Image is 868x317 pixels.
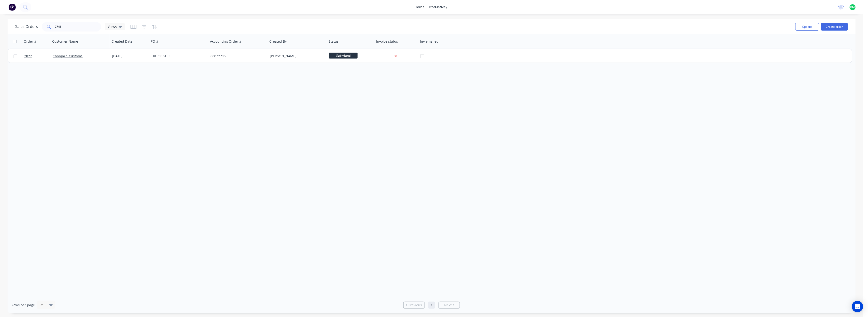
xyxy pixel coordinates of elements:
input: Search... [55,22,101,32]
div: Created Date [112,39,132,44]
div: Open Intercom Messenger [852,301,863,312]
span: Submitted [329,53,358,59]
span: 2822 [24,54,32,59]
div: sales [414,4,427,11]
div: Status [329,39,339,44]
a: Choppa 1 Customs [53,54,83,58]
img: Factory [9,4,16,11]
div: [DATE] [112,54,147,59]
div: [PERSON_NAME] [270,54,322,59]
a: 2822 [24,49,53,63]
div: Order # [24,39,36,44]
div: 00072745 [210,54,263,59]
span: Rows per page [11,303,35,308]
div: Accounting Order # [210,39,241,44]
div: TRUCK STEP [151,54,204,59]
span: BM [850,5,855,9]
div: Invoice status [376,39,398,44]
div: Customer Name [52,39,78,44]
a: Previous page [404,303,425,308]
div: Inv emailed [420,39,439,44]
div: productivity [427,4,450,11]
button: Options [795,23,819,31]
h1: Sales Orders [15,24,38,29]
a: Next page [439,303,460,308]
ul: Pagination [401,302,462,309]
span: Previous [409,303,422,308]
a: Page 1 is your current page [428,302,435,309]
div: Created By [269,39,287,44]
button: Create order [821,23,848,31]
span: Views [108,24,117,29]
div: PO # [151,39,158,44]
span: Next [444,303,452,308]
